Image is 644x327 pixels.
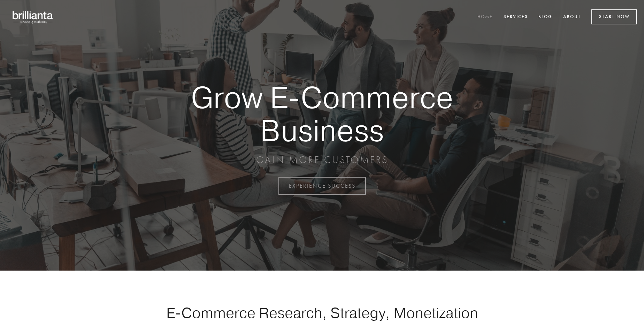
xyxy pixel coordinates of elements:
a: Home [473,11,497,23]
a: Blog [534,11,557,23]
a: EXPERIENCE SUCCESS [278,177,366,195]
strong: Grow E-Commerce Business [167,81,477,147]
img: brillianta - research, strategy, marketing [7,7,59,27]
a: About [559,11,585,23]
p: GAIN MORE CUSTOMERS [167,154,477,166]
a: Services [499,11,532,23]
h1: E-Commerce Research, Strategy, Monetization [144,304,500,321]
a: Start Now [591,9,637,24]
